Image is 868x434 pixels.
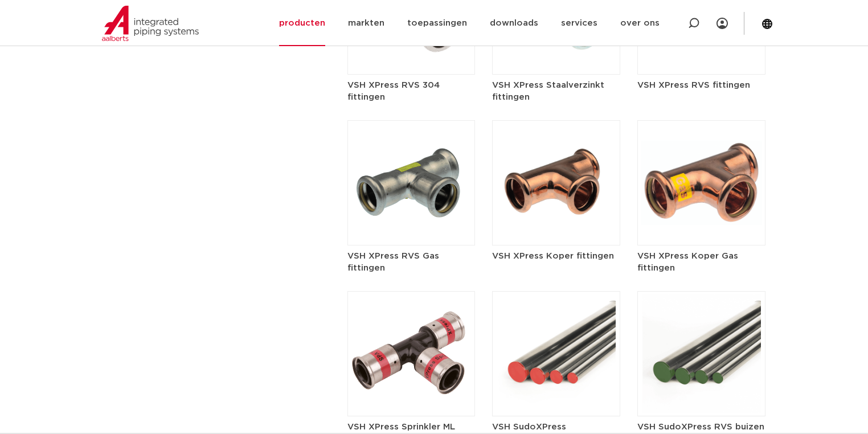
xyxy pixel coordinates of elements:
[347,7,476,103] a: VSH XPress RVS 304 fittingen
[637,349,765,433] a: VSH SudoXPress RVS buizen
[637,7,765,91] a: VSH XPress RVS fittingen
[637,178,765,274] a: VSH XPress Koper Gas fittingen
[637,250,765,274] h5: VSH XPress Koper Gas fittingen
[492,79,620,103] h5: VSH XPress Staalverzinkt fittingen
[347,79,476,103] h5: VSH XPress RVS 304 fittingen
[492,7,620,103] a: VSH XPress Staalverzinkt fittingen
[492,178,620,262] a: VSH XPress Koper fittingen
[347,250,476,274] h5: VSH XPress RVS Gas fittingen
[347,178,476,274] a: VSH XPress RVS Gas fittingen
[637,79,765,91] h5: VSH XPress RVS fittingen
[637,421,765,433] h5: VSH SudoXPress RVS buizen
[492,250,620,262] h5: VSH XPress Koper fittingen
